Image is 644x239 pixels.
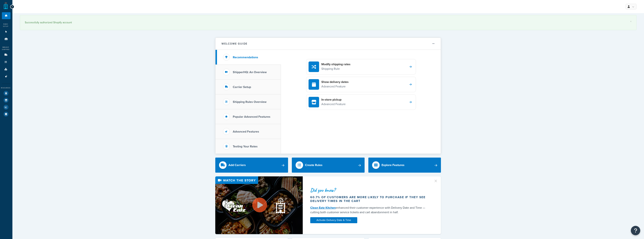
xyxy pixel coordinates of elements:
a: Create Rules [292,158,365,173]
h3: Testing Your Rates [233,145,258,148]
p: Advanced Feature [321,84,349,89]
li: Test Your Rates [2,90,11,97]
li: Analytics [2,104,11,111]
li: Help Docs [2,111,11,118]
img: Video thumbnail [215,176,303,234]
li: Dashboard [2,12,11,19]
li: Advanced Features [2,73,11,80]
h3: Carrier Setup [233,85,251,89]
a: Add Carriers [215,158,288,173]
li: Carriers [2,52,11,58]
h4: Show delivery dates [321,80,349,84]
h2: Welcome Guide [221,42,247,45]
h3: Advanced Features [233,130,259,133]
li: Websites [2,28,11,35]
li: Shipping Rules [2,59,11,66]
a: Clean Eatz Kitchen [310,206,336,210]
p: Advanced Feature [321,102,346,107]
div: Explore Features [382,162,404,168]
button: Welcome Guide [215,38,441,50]
button: Open Resource Center [631,226,640,235]
h3: Recommendations [233,56,258,59]
div: Add Carriers [228,162,246,168]
h4: In-store pickup [321,98,346,102]
div: enhanced their customer experience with Delivery Date and Time — cutting both customer service ti... [310,206,429,215]
li: Boxes [2,66,11,73]
h3: ShipperHQ: An Overview [233,71,267,74]
a: Explore Features [368,158,441,173]
div: 60.7% of customers are more likely to purchase if they see delivery times in the cart [310,195,429,203]
div: Did you know? [310,187,429,193]
div: Successfully authorized Shopify account [25,20,632,25]
h4: Modify shipping rates [321,62,350,66]
a: × [630,20,632,23]
li: Marketplace [2,97,11,104]
p: Shipping Rule [321,66,350,71]
h3: Popular Advanced Features [233,115,270,118]
div: Create Rules [305,162,322,168]
a: Activate Delivery Date & Time [310,217,357,223]
h3: Shipping Rules Overview [233,100,266,104]
li: Origins [2,36,11,42]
